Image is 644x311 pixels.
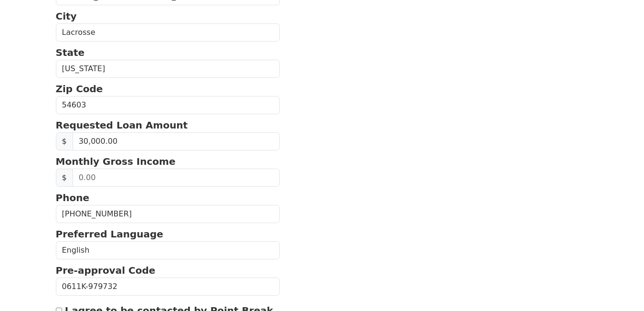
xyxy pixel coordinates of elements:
[56,47,85,58] strong: State
[56,83,103,95] strong: Zip Code
[73,169,280,187] input: 0.00
[56,192,89,204] strong: Phone
[56,119,188,131] strong: Requested Loan Amount
[56,169,73,187] span: $
[56,154,280,169] p: Monthly Gross Income
[56,132,73,150] span: $
[73,132,280,150] input: Requested Loan Amount
[56,228,163,240] strong: Preferred Language
[56,23,280,42] input: City
[56,205,280,223] input: Phone
[56,278,280,296] input: Pre-approval Code
[56,11,77,22] strong: City
[56,96,280,114] input: Zip Code
[56,265,156,276] strong: Pre-approval Code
